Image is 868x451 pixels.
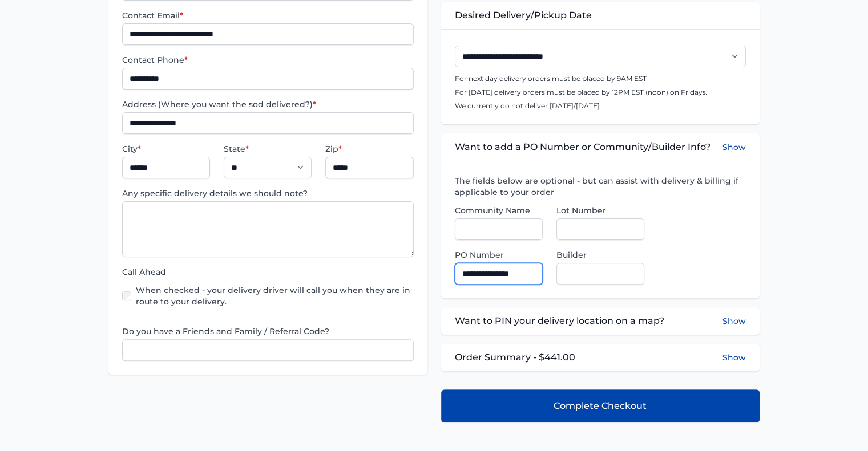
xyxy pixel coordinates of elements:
label: Builder [556,249,644,261]
label: Do you have a Friends and Family / Referral Code? [122,326,413,337]
span: Complete Checkout [554,399,647,413]
label: The fields below are optional - but can assist with delivery & billing if applicable to your order [455,175,746,198]
span: Order Summary - $441.00 [455,351,575,364]
p: For next day delivery orders must be placed by 9AM EST [455,74,746,83]
button: Show [722,140,746,154]
span: Want to add a PO Number or Community/Builder Info? [455,140,710,154]
label: PO Number [455,249,543,261]
label: State [224,143,312,155]
label: City [122,143,210,155]
p: We currently do not deliver [DATE]/[DATE] [455,101,746,111]
label: Lot Number [556,205,644,216]
label: When checked - your delivery driver will call you when they are in route to your delivery. [136,285,413,307]
label: Call Ahead [122,266,413,278]
div: Desired Delivery/Pickup Date [441,2,760,29]
label: Any specific delivery details we should note? [122,188,413,199]
label: Zip [325,143,413,155]
label: Community Name [455,205,543,216]
button: Show [722,314,746,328]
label: Contact Phone [122,54,413,66]
button: Show [722,352,746,363]
button: Complete Checkout [441,389,760,422]
span: Want to PIN your delivery location on a map? [455,314,664,328]
label: Contact Email [122,10,413,21]
label: Address (Where you want the sod delivered?) [122,99,413,110]
p: For [DATE] delivery orders must be placed by 12PM EST (noon) on Fridays. [455,88,746,97]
